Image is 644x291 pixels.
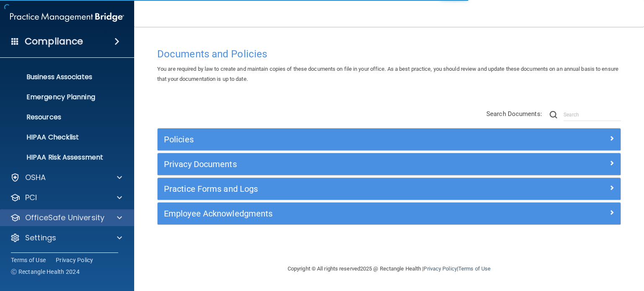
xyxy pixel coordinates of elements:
[5,113,120,121] p: Resources
[563,108,621,121] input: Search
[10,9,124,26] img: PMB logo
[164,182,614,196] a: Practice Forms and Logs
[157,66,618,82] span: You are required by law to create and maintain copies of these documents on file in your office. ...
[164,160,499,169] h5: Privacy Documents
[164,184,499,193] h5: Practice Forms and Logs
[25,173,46,183] p: OSHA
[25,193,37,203] p: PCI
[157,49,621,59] h4: Documents and Policies
[25,213,104,223] p: OfficeSafe University
[25,36,83,47] h4: Compliance
[11,268,80,276] span: Ⓒ Rectangle Health 2024
[423,265,457,272] a: Privacy Policy
[164,207,614,220] a: Employee Acknowledgments
[458,265,491,272] a: Terms of Use
[10,233,122,243] a: Settings
[10,173,122,183] a: OSHA
[486,110,542,118] span: Search Documents:
[550,111,557,118] img: ic-search.3b580494.png
[5,93,120,101] p: Emergency Planning
[5,73,120,81] p: Business Associates
[164,133,614,146] a: Policies
[10,193,122,203] a: PCI
[10,213,122,223] a: OfficeSafe University
[11,256,46,264] a: Terms of Use
[56,256,93,264] a: Privacy Policy
[164,157,614,171] a: Privacy Documents
[164,209,499,218] h5: Employee Acknowledgments
[25,233,56,243] p: Settings
[5,133,120,142] p: HIPAA Checklist
[164,135,499,144] h5: Policies
[5,153,120,162] p: HIPAA Risk Assessment
[236,255,542,282] div: Copyright © All rights reserved 2025 @ Rectangle Health | |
